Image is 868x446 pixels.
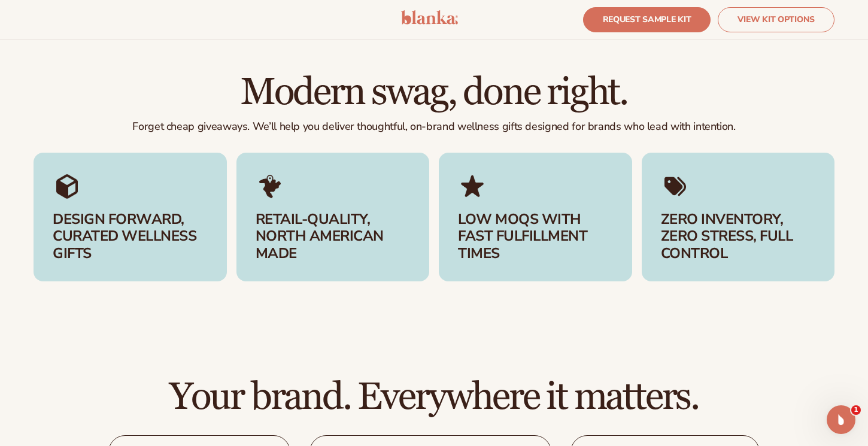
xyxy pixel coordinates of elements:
[718,7,834,32] a: VIEW KIT OPTIONS
[53,211,208,262] h3: DESIGN FORWARD, CURATED WELLNESS GIFTS
[256,172,284,201] img: Shopify Image 16
[851,405,861,415] span: 1
[34,120,834,134] p: Forget cheap giveaways. We’ll help you deliver thoughtful, on-brand wellness gifts designed for b...
[256,211,411,262] h3: RETAIL-QUALITY, NORTH AMERICAN MADE
[827,405,855,434] iframe: Intercom live chat
[458,172,487,201] img: Shopify Image 17
[661,172,690,201] img: Shopify Image 18
[34,72,834,113] h2: Modern swag, done right.
[53,172,81,201] img: Shopify Image 15
[401,10,458,25] img: logo
[661,211,816,262] h3: ZERO INVENTORY, ZERO STRESS, FULL CONTROL
[34,377,834,417] h2: Your brand. Everywhere it matters.
[458,211,613,262] h3: LOW MOQS WITH FAST FULFILLMENT TIMES
[583,7,711,32] a: REQUEST SAMPLE KIT
[401,10,458,29] a: logo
